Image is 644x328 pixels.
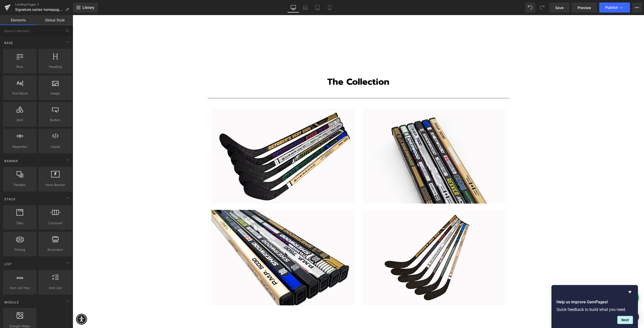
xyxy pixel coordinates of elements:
[3,299,14,310] div: Accessibility Menu
[4,300,19,305] span: Module
[572,3,597,13] a: Preview
[5,117,35,123] span: Icon
[36,15,73,25] a: Global Style
[311,3,324,13] a: Tablet
[287,3,299,13] a: Desktop
[40,247,70,252] span: Accordion
[4,159,19,163] span: Banner
[15,8,63,12] span: Signature series homepage - EN
[556,289,633,324] div: Help us improve GemPages!
[5,144,35,149] span: Separator
[40,91,70,96] span: Image
[5,64,35,69] span: Row
[83,5,94,10] span: Library
[40,117,70,123] span: Button
[627,289,633,295] button: Hide survey
[555,5,563,10] span: Save
[5,285,35,291] span: Icon List Hoz
[556,307,633,312] p: Quick feedback to build what you need.
[299,3,311,13] a: Laptop
[578,5,591,10] span: Preview
[556,299,633,305] h2: Help us improve GemPages!
[139,61,433,73] h2: The Collection
[632,3,642,13] button: More
[4,197,16,202] span: Stack
[40,64,70,69] span: Heading
[4,40,14,45] span: Base
[73,3,98,13] a: New Library
[40,144,70,149] span: Liquid
[617,316,633,324] button: Next question
[599,3,630,13] button: Publish
[40,220,70,226] span: Carousel
[40,285,70,291] span: Icon List
[5,91,35,96] span: Text Block
[525,3,535,13] button: Undo
[537,3,547,13] button: Redo
[15,3,73,7] a: Landing Pages
[324,3,336,13] a: Mobile
[5,220,35,226] span: Tabs
[4,262,12,266] span: List
[40,182,70,188] span: Hero Banner
[5,182,35,188] span: Parallax
[605,6,618,10] span: Publish
[5,247,35,252] span: Pricing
